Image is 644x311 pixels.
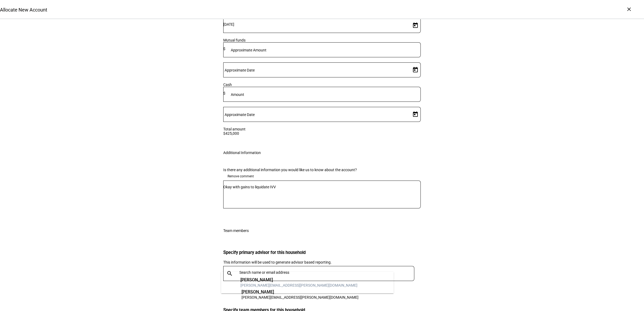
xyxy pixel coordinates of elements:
[223,127,421,131] div: Total amount
[223,168,421,172] div: Is there any additional information you would like us to know about the account?
[223,228,249,233] div: Team members
[625,5,633,13] div: ×
[239,270,416,275] input: Search name or email address
[223,91,225,95] span: $
[223,83,421,87] div: Cash
[223,172,258,181] button: Remove comment
[223,270,236,277] mat-icon: search
[410,20,421,31] button: Open calendar
[225,68,255,72] mat-label: Approximate Date
[223,260,421,265] div: This information will be used to generate advisor based reporting.
[223,131,421,136] div: $425,000
[225,277,236,288] div: MH
[410,109,421,120] button: Open calendar
[231,48,266,52] mat-label: Approximate Amount
[226,289,237,300] div: JB
[225,113,255,117] mat-label: Approximate Date
[223,47,225,51] span: $
[240,277,357,283] div: [PERSON_NAME]
[228,172,254,181] span: Remove comment
[410,65,421,75] button: Open calendar
[231,92,244,97] mat-label: Amount
[223,38,421,42] div: Mutual funds
[240,283,357,288] div: [PERSON_NAME][EMAIL_ADDRESS][PERSON_NAME][DOMAIN_NAME]
[241,295,358,300] div: [PERSON_NAME][EMAIL_ADDRESS][PERSON_NAME][DOMAIN_NAME]
[223,151,261,155] div: Additional Information
[223,250,421,255] h3: Specify primary advisor for this household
